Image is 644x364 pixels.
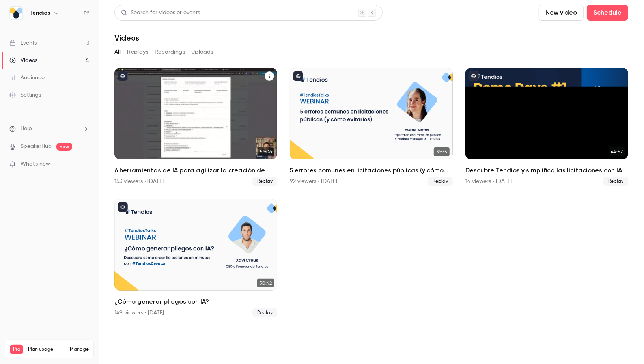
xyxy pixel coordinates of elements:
[293,71,303,81] button: published
[118,202,128,212] button: published
[603,177,628,186] span: Replay
[290,68,453,186] a: 36:355 errores comunes en licitaciones públicas (y cómo evitarlos)92 viewers • [DATE]Replay
[114,5,628,359] section: Videos
[21,125,32,133] span: Help
[114,309,164,317] div: 149 viewers • [DATE]
[29,9,50,17] h6: Tendios
[9,56,37,64] div: Videos
[56,143,72,151] span: new
[114,199,277,317] li: ¿Cómo generar pliegos con IA?
[290,177,337,185] div: 92 viewers • [DATE]
[118,71,128,81] button: published
[587,5,628,21] button: Schedule
[114,68,628,317] ul: Videos
[114,199,277,317] a: 50:42¿Cómo generar pliegos con IA?149 viewers • [DATE]Replay
[252,308,277,317] span: Replay
[290,166,453,175] h2: 5 errores comunes en licitaciones públicas (y cómo evitarlos)
[539,5,584,21] button: New video
[191,46,213,58] button: Uploads
[469,71,479,81] button: published
[9,74,45,82] div: Audience
[114,46,121,58] button: All
[28,346,65,353] span: Plan usage
[127,46,148,58] button: Replays
[10,7,22,19] img: Tendios
[465,68,628,186] li: Descubre Tendios y simplifica las licitaciones con IA
[114,68,277,186] a: 56:066 herramientas de IA para agilizar la creación de expedientes153 viewers • [DATE]Replay
[252,177,277,186] span: Replay
[114,33,139,43] h1: Videos
[114,68,277,186] li: 6 herramientas de IA para agilizar la creación de expedientes
[155,46,185,58] button: Recordings
[9,91,41,99] div: Settings
[609,147,625,156] span: 44:57
[465,177,512,185] div: 14 viewers • [DATE]
[9,125,89,133] li: help-dropdown-opener
[70,346,89,353] a: Manage
[114,297,277,306] h2: ¿Cómo generar pliegos con IA?
[10,345,23,354] span: Pro
[121,9,200,17] div: Search for videos or events
[434,147,450,156] span: 36:35
[257,279,274,287] span: 50:42
[258,147,274,156] span: 56:06
[114,166,277,175] h2: 6 herramientas de IA para agilizar la creación de expedientes
[290,68,453,186] li: 5 errores comunes en licitaciones públicas (y cómo evitarlos)
[465,166,628,175] h2: Descubre Tendios y simplifica las licitaciones con IA
[21,142,52,151] a: SpeakerHub
[465,68,628,186] a: 44:57Descubre Tendios y simplifica las licitaciones con IA14 viewers • [DATE]Replay
[21,160,50,168] span: What's new
[9,39,37,47] div: Events
[114,177,164,185] div: 153 viewers • [DATE]
[428,177,453,186] span: Replay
